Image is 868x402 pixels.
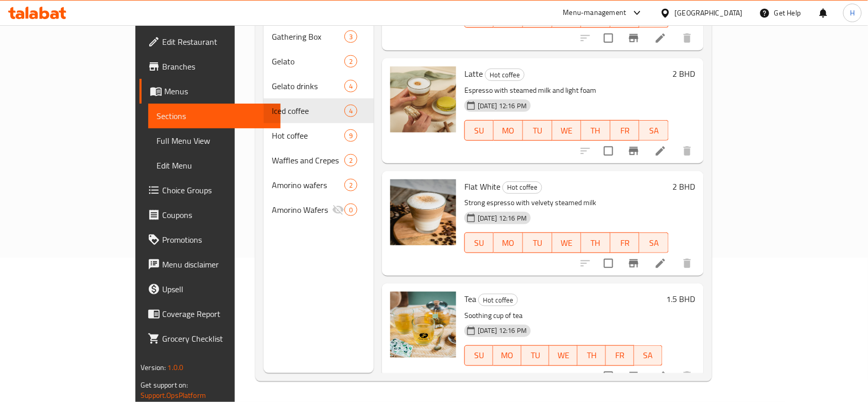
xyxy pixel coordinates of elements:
button: FR [611,120,640,141]
span: Grocery Checklist [162,332,272,345]
a: Support.OpsPlatform [141,389,206,402]
button: SA [634,345,663,366]
button: SU [464,120,494,141]
span: Select to update [598,27,619,49]
span: H [850,7,855,19]
span: Menu disclaimer [162,258,272,271]
button: TH [581,232,611,253]
span: Coverage Report [162,308,272,320]
span: 3 [345,32,357,42]
span: Edit Menu [157,159,272,172]
span: TU [527,123,548,138]
a: Sections [148,104,281,128]
span: 1.0.0 [168,361,184,374]
span: TH [585,236,606,250]
p: Soothing cup of tea [464,309,663,322]
img: Latte [390,66,456,132]
span: TU [526,348,546,363]
a: Choice Groups [140,178,281,203]
div: items [344,129,357,142]
button: Branch-specific-item [621,139,646,163]
button: SA [639,120,669,141]
span: Waffles and Crepes [272,154,344,166]
span: Hot coffee [479,294,517,306]
div: items [344,179,357,191]
div: Hot coffee9 [264,123,374,148]
span: Menus [164,85,272,97]
div: Waffles and Crepes2 [264,148,374,173]
div: Amorino Wafers0 [264,197,374,222]
div: Gathering Box [272,30,344,43]
a: Coupons [140,203,281,227]
span: Upsell [162,283,272,295]
div: Gelato2 [264,49,374,74]
span: Promotions [162,233,272,246]
button: TU [523,232,552,253]
span: Full Menu View [157,135,272,147]
svg: Inactive section [332,204,344,216]
span: MO [497,348,517,363]
a: Edit menu item [654,370,667,382]
span: Gelato [272,55,344,68]
div: Gathering Box3 [264,24,374,49]
div: [GEOGRAPHIC_DATA] [675,7,743,19]
button: SU [464,345,493,366]
span: MO [498,236,519,250]
button: SA [639,232,669,253]
button: MO [493,345,522,366]
button: delete [675,139,700,163]
div: Menu-management [563,7,627,19]
span: Latte [464,66,483,81]
span: TU [527,236,548,250]
button: SU [464,232,494,253]
p: Espresso with steamed milk and light foam [464,84,669,97]
span: [DATE] 12:16 PM [474,326,531,336]
span: Tea [464,291,476,307]
img: Flat White [390,179,456,245]
h6: 2 BHD [673,66,696,81]
button: MO [494,232,523,253]
span: Version: [141,361,166,374]
span: SU [469,236,490,250]
a: Edit menu item [654,257,667,270]
span: Hot coffee [503,181,542,193]
span: SA [644,123,665,138]
button: WE [552,232,582,253]
span: Select to update [598,253,619,274]
span: Iced coffee [272,105,344,117]
div: items [344,55,357,68]
a: Edit menu item [654,32,667,44]
button: TH [581,120,611,141]
span: Hot coffee [485,69,524,81]
span: MO [498,123,519,138]
div: items [344,105,357,117]
span: Edit Restaurant [162,36,272,48]
span: Branches [162,60,272,73]
span: [DATE] 12:16 PM [474,213,531,223]
a: Promotions [140,227,281,252]
p: Strong espresso with velvety steamed milk [464,196,669,209]
button: TH [578,345,606,366]
div: Amorino wafers2 [264,173,374,197]
span: 2 [345,57,357,66]
a: Coverage Report [140,301,281,326]
div: Gelato drinks [272,80,344,92]
button: MO [494,120,523,141]
span: WE [553,348,574,363]
a: Branches [140,54,281,79]
span: Amorino Wafers [272,204,332,216]
span: SA [638,348,658,363]
span: FR [615,236,636,250]
span: FR [615,123,636,138]
button: Branch-specific-item [621,251,646,276]
div: Gelato drinks4 [264,74,374,98]
button: Branch-specific-item [621,364,646,389]
span: WE [557,123,578,138]
button: TU [522,345,550,366]
span: Hot coffee [272,129,344,142]
span: [DATE] 12:16 PM [474,101,531,111]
